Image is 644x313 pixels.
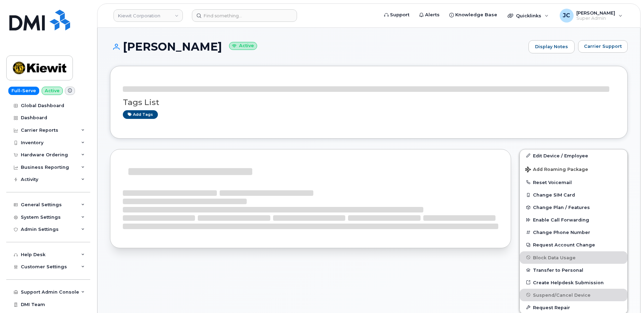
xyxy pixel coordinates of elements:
a: Edit Device / Employee [520,149,627,162]
a: Display Notes [528,40,575,53]
button: Transfer to Personal [520,264,627,276]
span: Enable Call Forwarding [533,217,589,223]
small: Active [229,42,257,50]
a: Create Helpdesk Submission [520,276,627,289]
a: Add tags [123,110,158,119]
button: Add Roaming Package [520,162,627,176]
span: Add Roaming Package [525,167,588,173]
button: Change SIM Card [520,189,627,201]
span: Suspend/Cancel Device [533,292,591,297]
button: Change Phone Number [520,226,627,238]
span: Change Plan / Features [533,205,590,210]
button: Enable Call Forwarding [520,214,627,226]
button: Carrier Support [578,40,628,53]
button: Suspend/Cancel Device [520,289,627,301]
h3: Tags List [123,98,615,107]
button: Change Plan / Features [520,201,627,214]
span: Carrier Support [584,43,622,50]
h1: [PERSON_NAME] [110,41,525,53]
button: Request Account Change [520,238,627,251]
button: Reset Voicemail [520,176,627,189]
button: Block Data Usage [520,251,627,264]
